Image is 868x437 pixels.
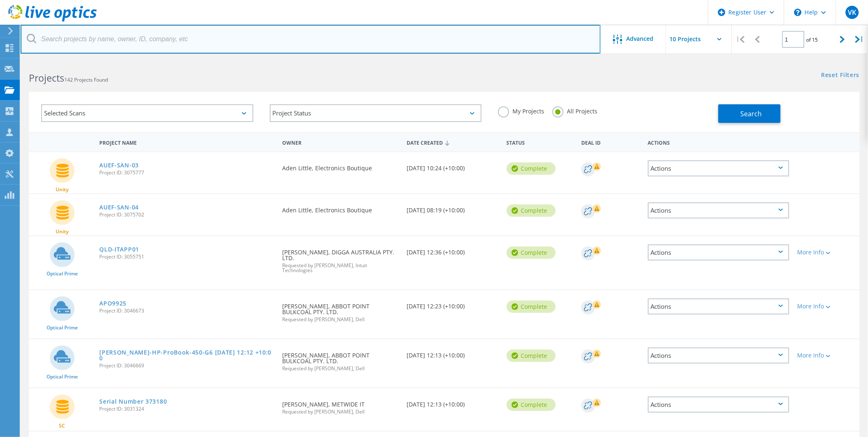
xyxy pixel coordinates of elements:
div: Project Name [95,134,278,150]
a: AUEF-SAN-03 [99,162,139,168]
div: Complete [507,247,556,259]
span: Search [741,109,762,118]
a: QLD-ITAPP01 [99,247,139,252]
span: Requested by [PERSON_NAME], Dell [282,409,399,414]
div: Selected Scans [41,104,253,122]
svg: \n [794,9,802,16]
div: [DATE] 12:36 (+10:00) [403,236,503,263]
span: VK [848,9,856,16]
input: Search projects by name, owner, ID, company, etc [21,25,601,54]
label: All Projects [552,106,597,114]
span: Unity [56,187,68,192]
span: Optical Prime [47,271,78,276]
div: More Info [798,249,856,255]
span: SC [59,423,65,428]
div: [PERSON_NAME], ABBOT POINT BULKCOAL PTY. LTD. [278,339,403,379]
div: | [851,25,868,54]
div: Owner [278,134,403,150]
div: Complete [507,399,556,411]
span: Project ID: 3075702 [99,212,274,217]
div: [PERSON_NAME], DIGGA AUSTRALIA PTY. LTD. [278,236,403,281]
div: [DATE] 12:23 (+10:00) [403,290,503,317]
a: Reset Filters [821,72,860,79]
div: Actions [648,397,789,413]
div: Actions [648,160,789,176]
span: Unity [56,229,68,234]
span: Project ID: 3031324 [99,406,274,411]
div: [DATE] 12:13 (+10:00) [403,339,503,367]
a: Serial Number 373180 [99,399,167,404]
span: Project ID: 3046673 [99,308,274,313]
div: Aden Little, Electronics Boutique [278,194,403,221]
span: Advanced [627,36,654,42]
div: More Info [798,303,856,309]
div: [DATE] 12:13 (+10:00) [403,388,503,416]
span: Requested by [PERSON_NAME], Dell [282,366,399,371]
div: Actions [648,298,789,315]
a: [PERSON_NAME]-HP-ProBook-450-G6 [DATE] 12:12 +10:00 [99,350,274,361]
div: Actions [648,202,789,218]
div: Actions [644,134,793,150]
div: Deal Id [577,134,643,150]
div: [DATE] 08:19 (+10:00) [403,194,503,221]
span: Requested by [PERSON_NAME], Dell [282,317,399,322]
span: of 15 [807,36,818,43]
a: APO9925 [99,301,126,306]
span: Optical Prime [47,374,78,379]
div: More Info [798,352,856,358]
div: Project Status [270,104,482,122]
div: Status [503,134,578,150]
button: Search [718,104,781,123]
div: Actions [648,348,789,364]
div: | [732,25,749,54]
div: Actions [648,244,789,261]
div: [DATE] 10:24 (+10:00) [403,152,503,179]
span: Requested by [PERSON_NAME], Intuit Technologies [282,263,399,273]
a: AUEF-SAN-04 [99,204,139,210]
div: [PERSON_NAME], ABBOT POINT BULKCOAL PTY. LTD. [278,290,403,330]
label: My Projects [498,106,544,114]
a: Live Optics Dashboard [8,17,97,23]
span: Optical Prime [47,325,78,330]
span: Project ID: 3046669 [99,363,274,368]
div: Date Created [403,134,503,150]
div: Complete [507,204,556,217]
span: Project ID: 3055751 [99,254,274,259]
div: Complete [507,350,556,362]
div: Complete [507,162,556,175]
div: Aden Little, Electronics Boutique [278,152,403,179]
span: 142 Projects Found [64,76,108,83]
div: Complete [507,301,556,313]
span: Project ID: 3075777 [99,170,274,175]
b: Projects [29,71,64,85]
div: [PERSON_NAME], METWIDE IT [278,388,403,423]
